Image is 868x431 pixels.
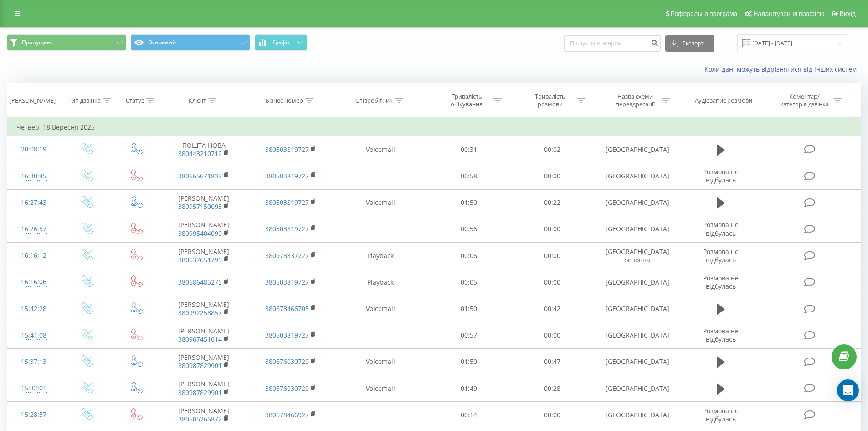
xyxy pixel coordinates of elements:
span: Розмова не відбулась [703,247,739,264]
div: Коментар/категорія дзвінка [778,93,831,108]
div: 16:26:57 [16,220,51,238]
div: Тип дзвінка [68,97,101,104]
td: [GEOGRAPHIC_DATA] [594,348,680,375]
td: [GEOGRAPHIC_DATA] [594,402,680,428]
td: Voicemail [334,348,427,375]
td: [PERSON_NAME] [160,243,247,269]
div: 16:30:45 [16,167,51,185]
button: Пропущені [7,34,126,51]
td: [PERSON_NAME] [160,189,247,216]
td: 00:58 [427,163,511,189]
td: [GEOGRAPHIC_DATA] [594,322,680,348]
td: [PERSON_NAME] [160,402,247,428]
a: 380665671832 [178,171,222,180]
div: 15:32:01 [16,379,51,397]
td: [PERSON_NAME] [160,375,247,402]
a: 380978337727 [265,251,309,260]
td: 00:56 [427,216,511,242]
span: Розмова не відбулась [703,274,739,291]
div: Співробітник [355,97,393,104]
a: 380987829901 [178,388,222,397]
div: 16:27:43 [16,194,51,212]
span: Пропущені [22,39,52,46]
td: 00:47 [511,348,594,375]
td: 00:00 [511,322,594,348]
a: 380678466927 [265,410,309,419]
td: 01:50 [427,296,511,322]
a: 380676030729 [265,357,309,366]
div: 16:16:06 [16,273,51,291]
td: 00:22 [511,189,594,216]
td: [PERSON_NAME] [160,296,247,322]
span: Налаштування профілю [753,10,824,17]
td: 00:05 [427,269,511,296]
div: Бізнес номер [266,97,303,104]
td: [PERSON_NAME] [160,216,247,242]
td: [GEOGRAPHIC_DATA] [594,269,680,296]
span: Графік [272,39,290,46]
td: 00:00 [511,269,594,296]
a: 380678466705 [265,304,309,313]
a: Коли дані можуть відрізнятися вiд інших систем [704,65,861,73]
span: Розмова не відбулась [703,220,739,237]
a: 380503819727 [265,278,309,286]
a: 380505265872 [178,415,222,423]
div: 15:42:28 [16,300,51,318]
div: Назва схеми переадресації [611,93,659,108]
a: 380676030729 [265,384,309,393]
td: 00:42 [511,296,594,322]
a: 380503819727 [265,145,309,154]
div: 15:37:13 [16,353,51,371]
td: [GEOGRAPHIC_DATA] [594,189,680,216]
td: 01:50 [427,348,511,375]
span: Реферальна програма [671,10,738,17]
div: 15:41:08 [16,327,51,344]
td: Playback [334,269,427,296]
span: Розмова не відбулась [703,406,739,423]
div: Тривалість очікування [442,93,491,108]
td: Playback [334,243,427,269]
div: 15:28:57 [16,406,51,424]
a: 380503819727 [265,171,309,180]
a: 380686485275 [178,278,222,286]
td: 00:00 [511,243,594,269]
td: ПОШТА НОВА [160,136,247,163]
td: Четвер, 18 Вересня 2025 [7,118,861,136]
span: Розмова не відбулась [703,327,739,343]
td: [PERSON_NAME] [160,322,247,348]
div: [PERSON_NAME] [10,97,56,104]
a: 380443210712 [178,149,222,158]
td: 00:00 [511,402,594,428]
td: Voicemail [334,296,427,322]
td: 00:28 [511,375,594,402]
td: Voicemail [334,136,427,163]
a: 380503819727 [265,331,309,339]
td: 01:49 [427,375,511,402]
div: Клієнт [189,97,206,104]
div: Аудіозапис розмови [695,97,752,104]
td: Voicemail [334,375,427,402]
td: [PERSON_NAME] [160,348,247,375]
td: [GEOGRAPHIC_DATA] [594,375,680,402]
div: Open Intercom Messenger [837,379,859,401]
input: Пошук за номером [564,35,661,52]
span: Вихід [840,10,856,17]
td: 01:50 [427,189,511,216]
td: 00:00 [511,163,594,189]
td: [GEOGRAPHIC_DATA] [594,296,680,322]
a: 380503819727 [265,198,309,207]
a: 380503819727 [265,224,309,233]
td: 00:02 [511,136,594,163]
div: Тривалість розмови [526,93,575,108]
td: [GEOGRAPHIC_DATA] [594,163,680,189]
td: 00:31 [427,136,511,163]
a: 380995404090 [178,229,222,238]
a: 380967451614 [178,335,222,343]
span: Розмова не відбулась [703,167,739,184]
td: 00:00 [511,216,594,242]
a: 380957150093 [178,202,222,211]
td: [GEOGRAPHIC_DATA] [594,216,680,242]
button: Основний [131,34,250,51]
button: Графік [255,34,307,51]
td: 00:06 [427,243,511,269]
